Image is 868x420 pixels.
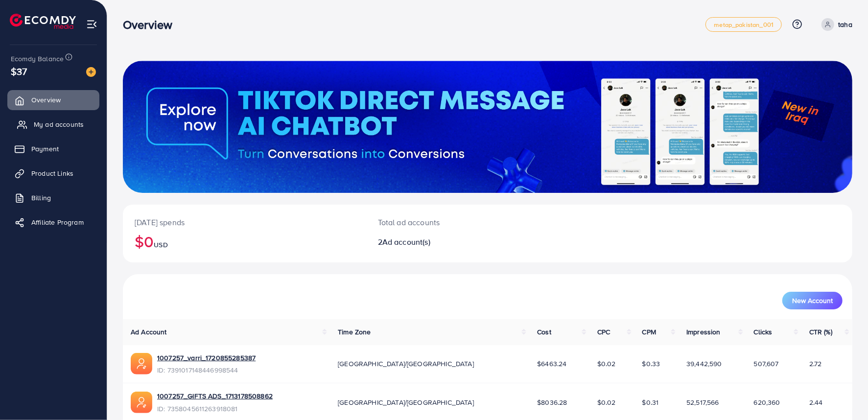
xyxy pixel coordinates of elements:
[642,397,659,407] span: $0.31
[809,327,832,337] span: CTR (%)
[135,216,354,228] p: [DATE] spends
[123,18,180,32] h3: Overview
[642,327,656,337] span: CPM
[537,397,567,407] span: $8036.28
[31,144,59,154] span: Payment
[838,19,852,30] p: taha
[818,18,852,31] a: taha
[7,163,99,183] a: Product Links
[7,188,99,208] a: Billing
[338,359,474,369] span: [GEOGRAPHIC_DATA]/[GEOGRAPHIC_DATA]
[754,359,779,369] span: 507,607
[131,392,152,413] img: ic-ads-acc.e4c84228.svg
[537,359,566,369] span: $6463.24
[378,216,537,228] p: Total ad accounts
[11,64,27,78] span: $37
[537,327,551,337] span: Cost
[705,17,782,32] a: metap_pakistan_001
[86,19,97,30] img: menu
[378,237,537,247] h2: 2
[382,236,430,247] span: Ad account(s)
[338,327,371,337] span: Time Zone
[686,327,721,337] span: Impression
[11,54,64,64] span: Ecomdy Balance
[7,139,99,159] a: Payment
[597,359,616,369] span: $0.02
[792,297,833,304] span: New Account
[135,232,354,251] h2: $0
[34,119,84,129] span: My ad accounts
[597,397,616,407] span: $0.02
[31,193,51,203] span: Billing
[157,353,256,363] a: 1007257_varri_1720855285387
[7,115,99,134] a: My ad accounts
[754,327,773,337] span: Clicks
[754,397,780,407] span: 620,360
[7,212,99,232] a: Affiliate Program
[714,22,774,28] span: metap_pakistan_001
[686,359,722,369] span: 39,442,590
[809,359,822,369] span: 2.72
[7,90,99,110] a: Overview
[154,240,167,250] span: USD
[157,391,273,401] a: 1007257_GIFTS ADS_1713178508862
[31,217,84,227] span: Affiliate Program
[157,404,273,414] span: ID: 7358045611263918081
[31,168,73,178] span: Product Links
[642,359,660,369] span: $0.33
[131,353,152,374] img: ic-ads-acc.e4c84228.svg
[86,67,96,77] img: image
[31,95,61,105] span: Overview
[782,292,843,309] button: New Account
[131,327,167,337] span: Ad Account
[597,327,610,337] span: CPC
[10,14,76,29] img: logo
[338,397,474,407] span: [GEOGRAPHIC_DATA]/[GEOGRAPHIC_DATA]
[809,397,823,407] span: 2.44
[157,365,256,375] span: ID: 7391017148446998544
[686,397,719,407] span: 52,517,566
